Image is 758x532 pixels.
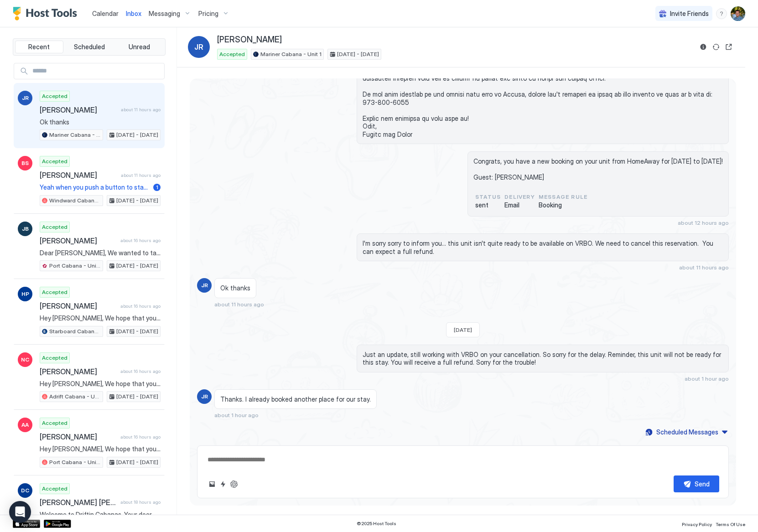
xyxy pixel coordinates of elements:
[217,35,282,45] span: [PERSON_NAME]
[40,170,117,180] span: [PERSON_NAME]
[120,238,161,243] span: about 16 hours ago
[656,427,718,437] div: Scheduled Messages
[698,41,709,52] button: Reservation information
[126,10,141,17] span: Inbox
[357,521,396,527] span: © 2025 Host Tools
[201,393,208,401] span: JR
[539,201,587,209] span: Booking
[214,412,259,418] span: about 1 hour ago
[42,288,67,296] span: Accepted
[723,41,734,52] button: Open reservation
[42,354,67,362] span: Accepted
[454,326,472,333] span: [DATE]
[682,519,712,528] a: Privacy Policy
[716,8,727,19] div: menu
[21,159,29,167] span: BS
[156,184,158,191] span: 1
[42,485,67,493] span: Accepted
[42,419,67,427] span: Accepted
[13,7,81,21] a: Host Tools Logo
[679,264,729,271] span: about 11 hours ago
[473,157,723,181] span: Congrats, you have a new booking on your unit from HomeAway for [DATE] to [DATE]! Guest: [PERSON_...
[44,520,71,528] a: Google Play Store
[716,522,745,527] span: Terms Of Use
[228,479,239,490] button: ChatGPT Auto Reply
[21,290,29,298] span: HP
[149,10,180,18] span: Messaging
[29,63,164,79] input: Input Field
[731,6,745,21] div: User profile
[120,303,161,309] span: about 16 hours ago
[218,479,228,490] button: Quick reply
[49,131,101,139] span: Mariner Cabana - Unit 1
[40,380,161,388] span: Hey [PERSON_NAME], We hope that you are enjoying your stay in our Cabana. [DATE] will be your che...
[13,520,40,528] a: App Store
[40,445,161,453] span: Hey [PERSON_NAME], We hope that you are enjoying your stay in our Cabana. [DATE] will be your che...
[260,50,322,58] span: Mariner Cabana - Unit 1
[42,92,67,100] span: Accepted
[120,499,161,505] span: about 18 hours ago
[21,421,29,429] span: AA
[116,196,158,205] span: [DATE] - [DATE]
[40,314,161,322] span: Hey [PERSON_NAME], We hope that you are enjoying your stay in our Cabana. [DATE] will be your che...
[363,351,723,367] span: Just an update, still working with VRBO on your cancellation. So sorry for the delay. Reminder, t...
[92,9,119,18] a: Calendar
[116,262,158,270] span: [DATE] - [DATE]
[674,475,719,492] button: Send
[198,10,218,18] span: Pricing
[40,301,117,310] span: [PERSON_NAME]
[21,486,29,495] span: DC
[337,50,379,58] span: [DATE] - [DATE]
[49,262,101,270] span: Port Cabana - Unit 3
[504,201,535,209] span: Email
[40,432,117,441] span: [PERSON_NAME]
[539,193,587,201] span: Message Rule
[120,368,161,374] span: about 16 hours ago
[644,426,729,438] button: Scheduled Messages
[116,327,158,336] span: [DATE] - [DATE]
[65,41,114,53] button: Scheduled
[15,41,63,53] button: Recent
[670,10,709,18] span: Invite Friends
[115,41,163,53] button: Unread
[49,196,101,205] span: Windward Cabana - Unit 10
[126,9,141,18] a: Inbox
[40,249,161,257] span: Dear [PERSON_NAME], We wanted to take a moment to thank you for choosing to stay at the [GEOGRAPH...
[116,131,158,139] span: [DATE] - [DATE]
[40,511,161,519] span: Welcome to Driftin Cabanas. Your door code for [PERSON_NAME] - Unit 4 is: 4484
[695,479,710,489] div: Send
[49,393,101,401] span: Adrift Cabana - Unit 6
[21,356,29,364] span: NC
[121,172,161,178] span: about 11 hours ago
[219,50,245,58] span: Accepted
[711,41,722,52] button: Sync reservation
[214,301,264,308] span: about 11 hours ago
[49,327,101,336] span: Starboard Cabana - Unit 2
[220,284,250,292] span: Ok thanks
[22,225,29,233] span: JB
[22,94,29,102] span: JR
[40,105,117,114] span: [PERSON_NAME]
[40,183,150,191] span: Yeah when you push a button to start the oven it says “oven loc”. I know I’m probably just blind,...
[685,375,729,382] span: about 1 hour ago
[682,522,712,527] span: Privacy Policy
[74,43,105,51] span: Scheduled
[504,193,535,201] span: Delivery
[220,395,371,403] span: Thanks. I already booked another place for our stay.
[678,219,729,226] span: about 12 hours ago
[40,498,117,507] span: [PERSON_NAME] [PERSON_NAME]
[475,193,501,201] span: status
[92,10,119,17] span: Calendar
[13,38,166,56] div: tab-group
[475,201,501,209] span: sent
[42,223,67,231] span: Accepted
[129,43,150,51] span: Unread
[363,239,723,255] span: I'm sorry sorry to inform you... this unit isn't quite ready to be available on VRBO. We need to ...
[40,118,161,126] span: Ok thanks
[207,479,218,490] button: Upload image
[116,458,158,466] span: [DATE] - [DATE]
[42,157,67,165] span: Accepted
